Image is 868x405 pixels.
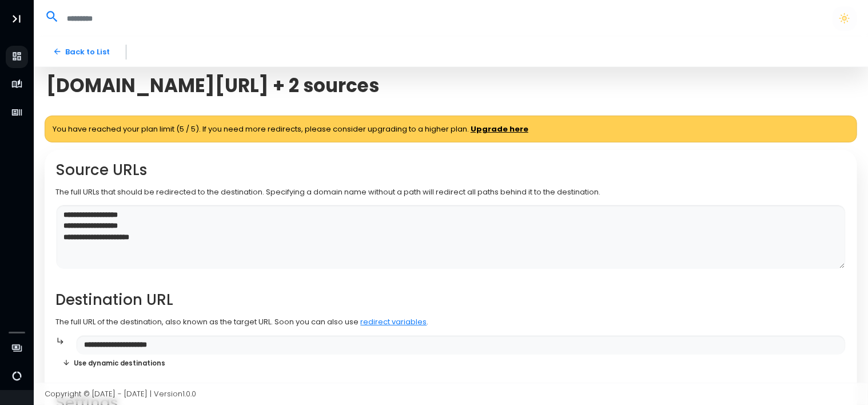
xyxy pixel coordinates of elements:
a: redirect variables [361,316,427,327]
span: Copyright © [DATE] - [DATE] | Version 1.0.0 [45,388,196,399]
p: The full URL of the destination, also known as the target URL. Soon you can also use . [56,316,846,328]
h2: Source URLs [56,161,846,179]
button: Use dynamic destinations [56,355,172,371]
h2: Destination URL [56,291,846,309]
a: Upgrade here [471,124,528,135]
button: Toggle Aside [6,8,27,30]
p: The full URLs that should be redirected to the destination. Specifying a domain name without a pa... [56,186,846,198]
span: [DOMAIN_NAME][URL] + 2 sources [46,74,379,97]
a: Back to List [45,42,118,62]
div: You have reached your plan limit (5 / 5). If you need more redirects, please consider upgrading t... [45,116,857,143]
